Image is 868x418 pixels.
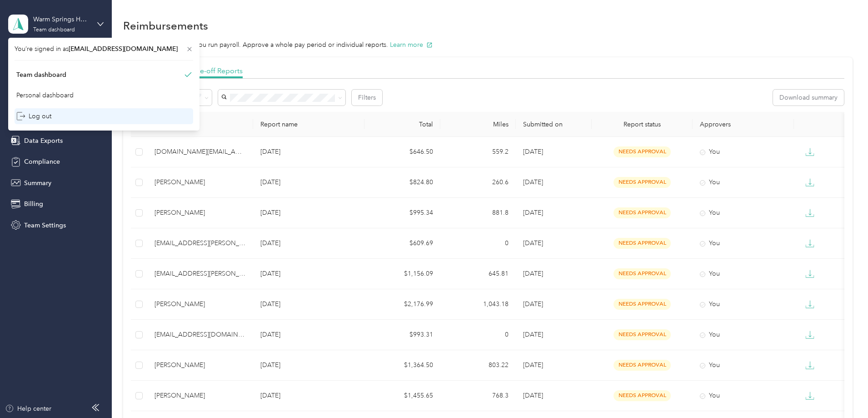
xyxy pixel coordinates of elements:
[123,21,208,30] h1: Reimbursements
[260,299,357,309] p: [DATE]
[523,361,543,369] span: [DATE]
[817,367,868,418] iframe: Everlance-gr Chat Button Frame
[700,391,786,401] div: You
[700,147,786,157] div: You
[16,70,66,80] div: Team dashboard
[700,208,786,218] div: You
[24,136,63,146] span: Data Exports
[693,112,793,137] th: Approvers
[260,238,357,248] p: [DATE]
[260,360,357,370] p: [DATE]
[599,121,685,128] span: Report status
[155,269,246,279] div: [EMAIL_ADDRESS][PERSON_NAME][DOMAIN_NAME]
[614,146,671,157] span: needs approval
[614,360,671,370] span: needs approval
[614,329,671,340] span: needs approval
[24,157,60,166] span: Compliance
[147,112,253,137] th: Member name
[155,391,246,401] div: [PERSON_NAME]
[260,391,357,401] p: [DATE]
[523,148,543,156] span: [DATE]
[440,381,516,411] td: 768.3
[614,177,671,187] span: needs approval
[5,404,51,413] button: Help center
[123,40,853,50] p: Run reimbursements like you run payroll. Approve a whole pay period or individual reports.
[614,207,671,218] span: needs approval
[260,147,357,157] p: [DATE]
[24,199,43,209] span: Billing
[155,299,246,309] div: [PERSON_NAME]
[364,198,440,228] td: $995.34
[253,112,364,137] th: Report name
[700,299,786,309] div: You
[260,208,357,218] p: [DATE]
[364,320,440,350] td: $993.31
[364,167,440,198] td: $824.80
[523,331,543,338] span: [DATE]
[16,111,51,121] div: Log out
[614,390,671,401] span: needs approval
[448,121,509,128] div: Miles
[440,350,516,381] td: 803.22
[364,259,440,289] td: $1,156.09
[33,15,90,24] div: Warm Springs Home Health Inc
[364,350,440,381] td: $1,364.50
[523,270,543,277] span: [DATE]
[700,177,786,187] div: You
[440,320,516,350] td: 0
[155,208,246,218] div: [PERSON_NAME]
[16,91,74,100] div: Personal dashboard
[155,330,246,340] div: [EMAIL_ADDRESS][DOMAIN_NAME]
[372,121,433,128] div: Total
[614,299,671,309] span: needs approval
[523,392,543,399] span: [DATE]
[155,147,246,157] div: [DOMAIN_NAME][EMAIL_ADDRESS][DOMAIN_NAME]
[24,178,51,188] span: Summary
[190,66,243,75] span: One-off Reports
[523,209,543,217] span: [DATE]
[440,167,516,198] td: 260.6
[523,178,543,186] span: [DATE]
[700,238,786,248] div: You
[440,228,516,259] td: 0
[440,198,516,228] td: 881.8
[773,90,844,106] button: Download summary
[700,330,786,340] div: You
[440,289,516,320] td: 1,043.18
[33,27,75,33] div: Team dashboard
[700,360,786,370] div: You
[260,177,357,187] p: [DATE]
[390,40,433,50] button: Learn more
[523,239,543,247] span: [DATE]
[15,44,193,54] span: You’re signed in as
[260,269,357,279] p: [DATE]
[364,289,440,320] td: $2,176.99
[155,121,246,128] div: Member name
[155,238,246,248] div: [EMAIL_ADDRESS][PERSON_NAME][DOMAIN_NAME]
[364,228,440,259] td: $609.69
[700,269,786,279] div: You
[440,259,516,289] td: 645.81
[523,300,543,308] span: [DATE]
[260,330,357,340] p: [DATE]
[69,45,178,53] span: [EMAIL_ADDRESS][DOMAIN_NAME]
[155,360,246,370] div: [PERSON_NAME]
[352,90,382,106] button: Filters
[516,112,592,137] th: Submitted on
[155,177,246,187] div: [PERSON_NAME]
[364,381,440,411] td: $1,455.65
[364,137,440,167] td: $646.50
[440,137,516,167] td: 559.2
[24,221,66,230] span: Team Settings
[614,268,671,279] span: needs approval
[614,238,671,248] span: needs approval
